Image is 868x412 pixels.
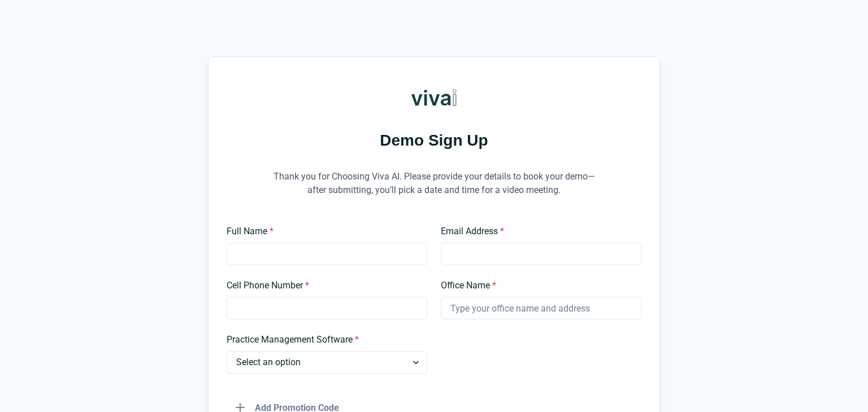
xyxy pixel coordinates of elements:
[441,279,635,292] label: Office Name
[227,129,641,151] h1: Demo Sign Up
[227,279,420,292] label: Cell Phone Number
[411,75,457,120] img: Viva AI Logo
[227,333,420,347] label: Practice Management Software
[441,297,641,319] input: Type your office name and address
[441,225,635,238] label: Email Address
[264,156,604,211] p: Thank you for Choosing Viva AI. Please provide your details to book your demo—after submitting, y...
[227,225,420,238] label: Full Name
